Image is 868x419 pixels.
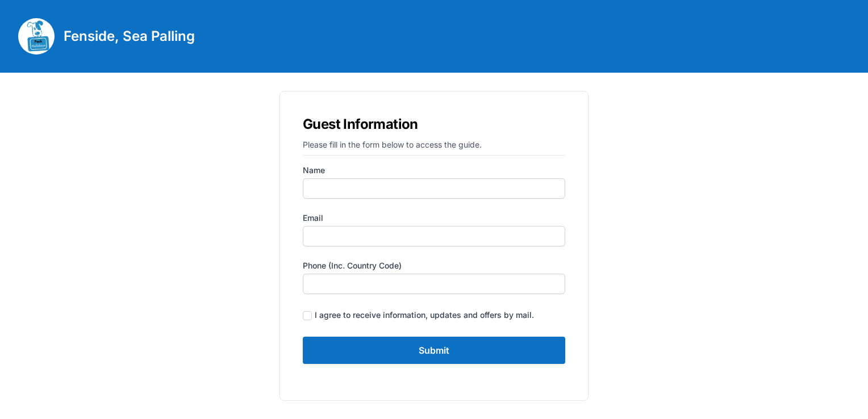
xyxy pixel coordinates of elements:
label: Name [303,165,565,176]
h1: Guest Information [303,114,565,135]
img: fiaej3ugthpqhqzoa6t5lonslz2x [18,18,55,55]
input: Submit [303,337,565,364]
label: Email [303,212,565,224]
a: Fenside, Sea Palling [18,18,195,55]
label: Phone (inc. country code) [303,260,565,271]
div: I agree to receive information, updates and offers by mail. [315,309,534,321]
p: Please fill in the form below to access the guide. [303,139,565,156]
h3: Fenside, Sea Palling [64,27,195,45]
